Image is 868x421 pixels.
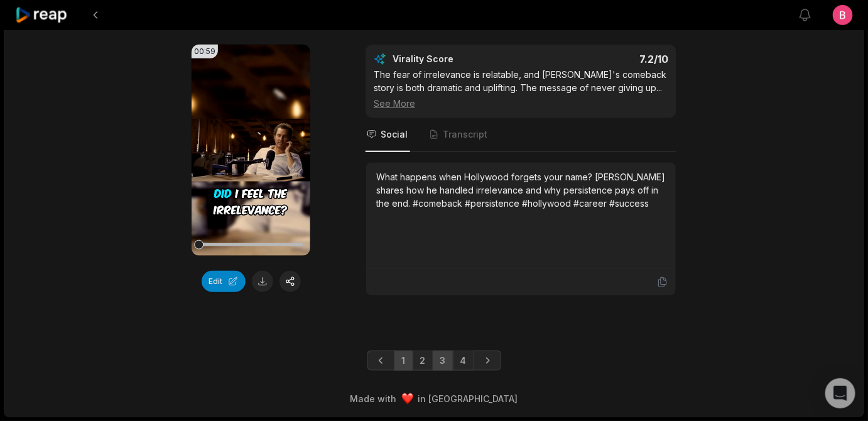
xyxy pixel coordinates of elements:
[534,53,669,65] div: 7.2 /10
[192,45,310,256] video: Your browser does not support mp4 format.
[453,351,474,371] a: Page 4
[381,128,408,141] span: Social
[366,118,676,152] nav: Tabs
[202,271,246,292] button: Edit
[825,378,855,408] div: Open Intercom Messenger
[367,351,395,371] a: Previous page
[374,68,668,110] div: The fear of irrelevance is relatable, and [PERSON_NAME]'s comeback story is both dramatic and upl...
[433,351,453,371] a: Page 3
[376,170,666,210] div: What happens when Hollywood forgets your name? [PERSON_NAME] shares how he handled irrelevance an...
[374,97,668,110] div: See More
[474,351,501,371] a: Next page
[394,351,413,371] a: Page 1 is your current page
[402,393,413,405] img: heart emoji
[443,128,487,141] span: Transcript
[393,53,528,65] div: Virality Score
[16,392,852,405] div: Made with in [GEOGRAPHIC_DATA]
[413,351,433,371] a: Page 2
[367,351,501,371] ul: Pagination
